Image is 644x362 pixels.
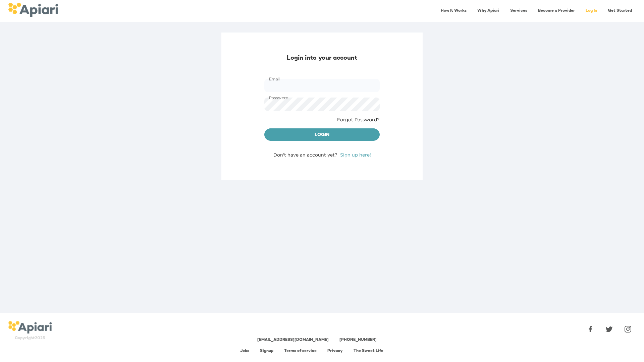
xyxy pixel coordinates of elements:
div: [PHONE_NUMBER] [339,337,377,343]
img: logo [8,321,52,334]
a: Sign up here! [340,152,371,157]
a: [EMAIL_ADDRESS][DOMAIN_NAME] [257,338,329,342]
a: Become a Provider [534,4,579,18]
a: The Sweet Life [354,349,383,353]
span: Login [270,131,374,139]
div: Login into your account [264,54,380,63]
a: Services [506,4,531,18]
a: How It Works [437,4,471,18]
a: Terms of service [284,349,317,353]
img: logo [8,3,58,17]
div: Don't have an account yet? [264,152,380,158]
a: Log In [582,4,601,18]
button: Login [264,128,380,141]
a: Get Started [604,4,636,18]
a: Why Apiari [473,4,503,18]
a: Signup [260,349,273,353]
a: Jobs [240,349,249,353]
a: Forgot Password? [337,116,380,123]
div: Copyright 2025 [8,336,52,341]
a: Privacy [327,349,343,353]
